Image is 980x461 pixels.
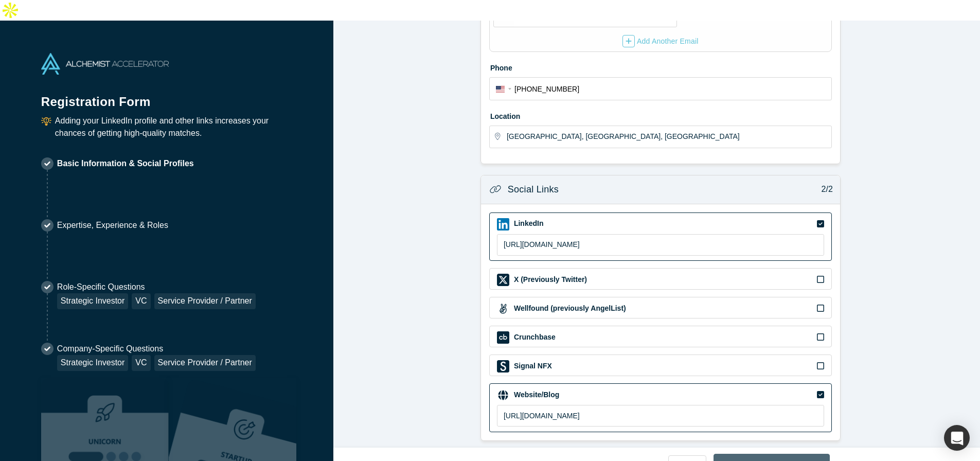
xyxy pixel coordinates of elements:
[497,331,509,344] img: Crunchbase icon
[489,383,832,432] div: Website/Blog iconWebsite/Blog
[513,361,552,371] label: Signal NFX
[497,218,509,230] img: LinkedIn icon
[513,389,559,400] label: Website/Blog
[622,34,699,48] button: Add Another Email
[489,108,832,122] label: Location
[508,183,559,197] h3: Social Links
[132,293,150,309] div: VC
[497,389,509,401] img: Website/Blog icon
[154,293,256,309] div: Service Provider / Partner
[489,354,832,376] div: Signal NFX iconSignal NFX
[513,303,626,314] label: Wellfound (previously AngelList)
[816,183,833,196] p: 2/2
[489,297,832,318] div: Wellfound (previously AngelList) iconWellfound (previously AngelList)
[55,115,292,139] p: Adding your LinkedIn profile and other links increases your chances of getting high-quality matches.
[497,303,509,315] img: Wellfound (previously AngelList) icon
[489,268,832,290] div: X (Previously Twitter) iconX (Previously Twitter)
[57,293,129,309] div: Strategic Investor
[154,355,256,371] div: Service Provider / Partner
[489,326,832,347] div: Crunchbase iconCrunchbase
[57,281,256,293] p: Role-Specific Questions
[57,219,168,232] p: Expertise, Experience & Roles
[489,212,832,261] div: LinkedIn iconLinkedIn
[507,126,831,148] input: Enter a location
[513,274,587,285] label: X (Previously Twitter)
[497,360,509,373] img: Signal NFX icon
[622,35,699,47] div: Add Another Email
[41,82,292,111] h1: Registration Form
[489,59,832,74] label: Phone
[513,332,556,343] label: Crunchbase
[497,274,509,286] img: X (Previously Twitter) icon
[57,355,129,371] div: Strategic Investor
[57,343,256,355] p: Company-Specific Questions
[41,53,169,75] img: Alchemist Accelerator Logo
[132,355,150,371] div: VC
[57,157,194,170] p: Basic Information & Social Profiles
[513,218,544,229] label: LinkedIn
